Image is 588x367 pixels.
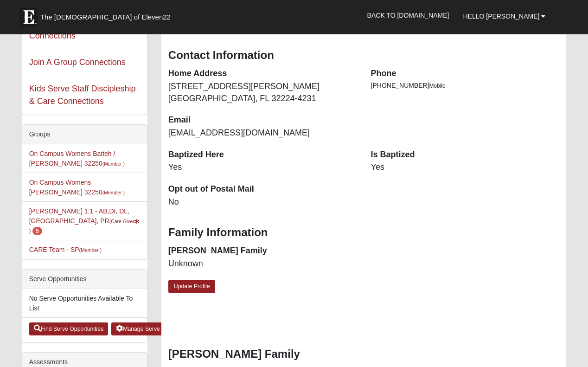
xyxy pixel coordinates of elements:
[168,226,559,239] h3: Family Information
[371,149,560,161] dt: Is Baptized
[168,127,357,139] dd: [EMAIL_ADDRESS][DOMAIN_NAME]
[29,150,125,167] a: On Campus Womens Batteh / [PERSON_NAME] 32250(Member )
[168,196,357,208] dd: No
[463,13,539,20] span: Hello [PERSON_NAME]
[19,8,38,26] img: Eleven22 logo
[40,13,171,22] span: The [DEMOGRAPHIC_DATA] of Eleven22
[168,348,559,361] h3: [PERSON_NAME] Family
[168,81,357,104] dd: [STREET_ADDRESS][PERSON_NAME] [GEOGRAPHIC_DATA], FL 32224-4231
[29,246,102,253] a: CARE Team - SP(Member )
[29,207,140,234] a: [PERSON_NAME] 1:1 - AB,DI, DL, [GEOGRAPHIC_DATA], PR(Care Giver) 5
[32,227,42,235] span: number of pending members
[29,322,109,335] a: Find Serve Opportunities
[22,125,147,144] div: Groups
[371,68,560,80] dt: Phone
[429,83,446,89] span: Mobile
[22,270,147,289] div: Serve Opportunities
[168,49,559,62] h3: Contact Information
[15,3,200,26] a: The [DEMOGRAPHIC_DATA] of Eleven22
[102,190,125,195] small: (Member )
[22,289,147,318] li: No Serve Opportunities Available To List
[371,161,560,174] dd: Yes
[79,247,102,253] small: (Member )
[29,179,125,196] a: On Campus Womens [PERSON_NAME] 32250(Member )
[29,58,126,67] a: Join A Group Connections
[29,84,136,106] a: Kids Serve Staff Discipleship & Care Connections
[102,161,125,167] small: (Member )
[371,81,560,90] li: [PHONE_NUMBER]
[168,114,357,126] dt: Email
[168,149,357,161] dt: Baptized Here
[360,4,456,27] a: Back to [DOMAIN_NAME]
[111,322,200,335] a: Manage Serve Opportunities
[168,258,357,270] dd: Unknown
[168,161,357,174] dd: Yes
[456,5,552,28] a: Hello [PERSON_NAME]
[168,280,216,293] a: Update Profile
[168,68,357,80] dt: Home Address
[168,183,357,195] dt: Opt out of Postal Mail
[168,245,357,257] dt: [PERSON_NAME] Family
